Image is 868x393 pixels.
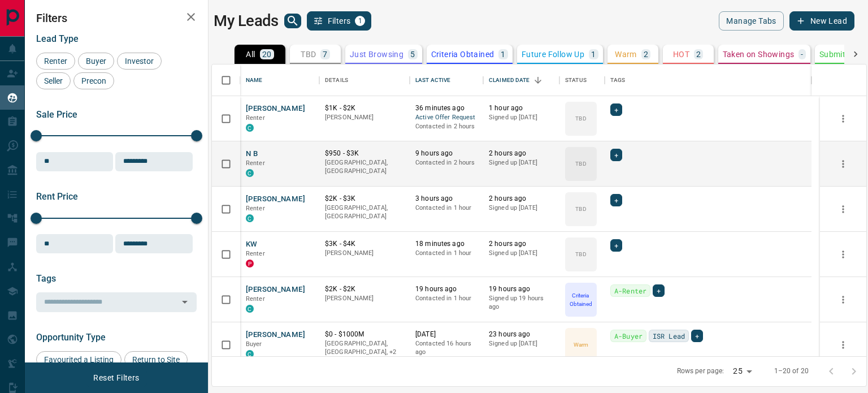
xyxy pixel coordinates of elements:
span: Return to Site [128,355,184,364]
span: + [614,195,618,206]
span: Buyer [82,57,110,66]
p: TBD [575,250,586,258]
div: + [691,330,703,342]
span: ISR Lead [653,330,685,342]
h2: Filters [36,11,197,25]
p: Signed up [DATE] [489,204,554,213]
p: $3K - $4K [325,239,404,249]
p: 7 [323,50,327,58]
button: more [835,291,852,308]
button: N B [246,149,258,159]
p: Future Follow Up [522,50,584,58]
p: Criteria Obtained [431,50,494,58]
div: Claimed Date [483,64,559,96]
p: Criteria Obtained [566,291,596,308]
div: Name [246,64,263,96]
button: [PERSON_NAME] [246,284,305,295]
span: + [614,104,618,115]
button: New Lead [789,11,854,31]
div: Buyer [78,53,114,70]
p: [GEOGRAPHIC_DATA], [GEOGRAPHIC_DATA] [325,204,404,221]
p: Signed up [DATE] [489,339,554,348]
span: + [614,149,618,161]
p: 18 minutes ago [415,239,478,249]
p: 19 hours ago [415,284,478,294]
p: All [246,50,255,58]
p: 2 hours ago [489,194,554,204]
span: + [614,240,618,251]
div: condos.ca [246,124,254,132]
div: 25 [728,363,756,379]
p: $2K - $3K [325,194,404,204]
div: Last Active [410,64,483,96]
p: Contacted in 2 hours [415,158,478,167]
span: A-Buyer [614,330,643,342]
div: condos.ca [246,214,254,222]
p: TBD [301,50,316,58]
span: Active Offer Request [415,113,478,123]
p: 9 hours ago [415,149,478,158]
span: Lead Type [36,33,79,44]
p: 1 [591,50,596,58]
p: 2 [644,50,648,58]
button: Reset Filters [86,368,146,387]
div: Status [565,64,587,96]
button: more [835,156,852,172]
span: Renter [246,114,265,122]
span: Renter [40,57,71,66]
span: + [695,330,699,342]
button: more [835,246,852,263]
div: Claimed Date [489,64,530,96]
div: condos.ca [246,350,254,358]
button: Open [177,294,193,310]
span: A-Renter [614,285,646,296]
div: Name [240,64,319,96]
p: 2 hours ago [489,239,554,249]
p: Signed up 19 hours ago [489,294,554,312]
p: Taken on Showings [723,50,795,58]
p: [PERSON_NAME] [325,294,404,303]
span: Renter [246,250,265,257]
span: Investor [121,57,158,66]
p: [PERSON_NAME] [325,249,404,258]
div: Last Active [415,64,450,96]
p: [DATE] [415,330,478,339]
div: Renter [36,53,75,70]
div: Favourited a Listing [36,351,121,368]
p: Signed up [DATE] [489,113,554,122]
p: 19 hours ago [489,284,554,294]
p: Warm [574,340,588,349]
p: [PERSON_NAME] [325,113,404,122]
p: [GEOGRAPHIC_DATA], [GEOGRAPHIC_DATA] [325,158,404,176]
div: + [610,194,622,206]
div: + [653,284,665,297]
p: $1K - $2K [325,103,404,113]
button: Manage Tabs [719,11,783,31]
div: + [610,103,622,116]
p: Just Browsing [350,50,403,58]
span: Renter [246,295,265,303]
p: Contacted in 1 hour [415,249,478,258]
span: Seller [40,76,67,85]
p: $950 - $3K [325,149,404,158]
div: property.ca [246,260,254,267]
span: Renter [246,205,265,212]
p: 36 minutes ago [415,103,478,113]
p: Warm [615,50,637,58]
button: KW [246,239,258,250]
p: 1 hour ago [489,103,554,113]
div: Details [325,64,348,96]
div: condos.ca [246,305,254,313]
p: Signed up [DATE] [489,158,554,167]
p: 2 hours ago [489,149,554,158]
p: HOT [673,50,689,58]
p: 5 [410,50,415,58]
div: + [610,239,622,252]
span: Tags [36,273,56,284]
button: more [835,110,852,127]
p: 1–20 of 20 [774,366,809,376]
p: TBD [575,114,586,123]
span: Precon [77,76,110,85]
span: Opportunity Type [36,332,106,343]
span: Favourited a Listing [40,355,118,364]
